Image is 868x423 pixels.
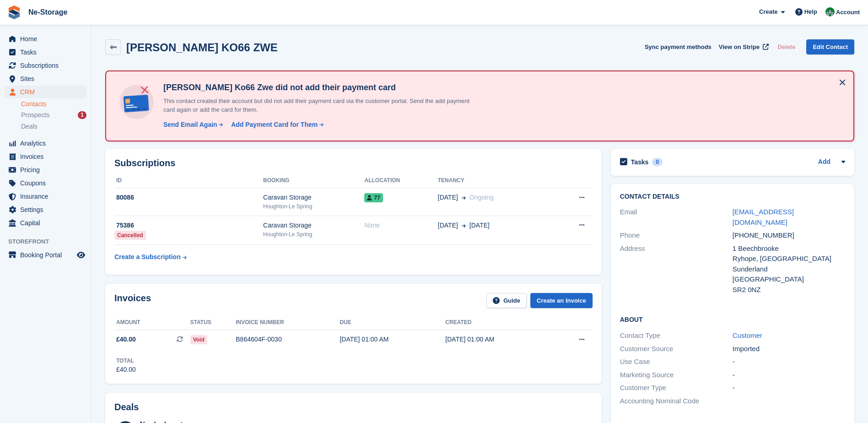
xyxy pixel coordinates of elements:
[20,137,75,150] span: Analytics
[759,7,777,16] span: Create
[116,335,136,344] span: £40.00
[5,150,86,163] a: menu
[117,82,156,121] img: no-card-linked-e7822e413c904bf8b177c4d89f31251c4716f9871600ec3ca5bfc59e148c83f4.svg
[438,221,458,230] span: [DATE]
[20,177,75,190] span: Coupons
[774,39,799,54] button: Delete
[160,82,480,93] h4: [PERSON_NAME] Ko66 Zwe did not add their payment card
[620,383,733,393] div: Customer Type
[438,174,553,188] th: Tenancy
[645,39,712,54] button: Sync payment methods
[719,43,760,52] span: View on Stripe
[114,174,263,188] th: ID
[21,110,86,120] a: Prospects 1
[620,207,733,228] div: Email
[20,163,75,176] span: Pricing
[733,357,845,367] div: -
[364,174,437,188] th: Allocation
[631,158,649,166] h2: Tasks
[20,190,75,203] span: Insurance
[20,72,75,85] span: Sites
[620,344,733,354] div: Customer Source
[804,7,817,16] span: Help
[733,331,762,339] a: Customer
[21,111,49,119] span: Prospects
[163,120,217,130] div: Send Email Again
[7,5,21,19] img: stora-icon-8386f47178a22dfd0bd8f6a31ec36ba5ce8667c1dd55bd0f319d3a0aa187defe.svg
[5,72,86,85] a: menu
[190,315,236,330] th: Status
[25,5,71,20] a: Ne-Storage
[114,402,139,412] h2: Deals
[20,46,75,59] span: Tasks
[620,396,733,407] div: Accounting Nominal Code
[116,365,136,374] div: £40.00
[20,249,75,261] span: Booking Portal
[21,122,86,131] a: Deals
[160,97,480,114] p: This contact created their account but did not add their payment card via the customer portal. Se...
[733,383,845,393] div: -
[364,221,437,230] div: None
[5,86,86,98] a: menu
[263,230,364,239] div: Houghton-Le Spring
[620,331,733,341] div: Contact Type
[486,293,527,308] a: Guide
[263,174,364,188] th: Booking
[469,194,494,201] span: Ongoing
[75,249,86,260] a: Preview store
[190,335,207,344] span: Void
[227,120,324,130] a: Add Payment Card for Them
[715,39,771,54] a: View on Stripe
[5,217,86,229] a: menu
[5,46,86,59] a: menu
[231,120,318,130] div: Add Payment Card for Them
[5,33,86,45] a: menu
[652,158,663,166] div: 0
[733,208,794,226] a: [EMAIL_ADDRESS][DOMAIN_NAME]
[20,33,75,45] span: Home
[806,39,854,54] a: Edit Contact
[20,203,75,216] span: Settings
[236,335,340,344] div: B864604F-0030
[114,221,263,230] div: 75386
[5,163,86,176] a: menu
[5,59,86,72] a: menu
[263,221,364,230] div: Caravan Storage
[733,244,845,254] div: 1 Beechbrooke
[21,100,86,108] a: Contacts
[114,249,187,266] a: Create a Subscription
[20,59,75,72] span: Subscriptions
[263,202,364,211] div: Houghton-Le Spring
[8,237,91,246] span: Storefront
[116,357,136,365] div: Total
[620,230,733,241] div: Phone
[620,193,845,201] h2: Contact Details
[620,370,733,380] div: Marketing Source
[20,86,75,98] span: CRM
[825,7,835,16] img: Charlotte Nesbitt
[5,177,86,190] a: menu
[818,157,830,168] a: Add
[445,335,551,344] div: [DATE] 01:00 AM
[340,335,445,344] div: [DATE] 01:00 AM
[469,221,490,230] span: [DATE]
[733,285,845,295] div: SR2 0NZ
[5,249,86,261] a: menu
[733,344,845,354] div: Imported
[340,315,445,330] th: Due
[114,293,151,308] h2: Invoices
[114,315,190,330] th: Amount
[114,193,263,202] div: 80086
[733,370,845,380] div: -
[5,137,86,150] a: menu
[733,254,845,264] div: Ryhope, [GEOGRAPHIC_DATA]
[263,193,364,202] div: Caravan Storage
[620,357,733,367] div: Use Case
[236,315,340,330] th: Invoice number
[733,274,845,285] div: [GEOGRAPHIC_DATA]
[445,315,551,330] th: Created
[438,193,458,202] span: [DATE]
[20,150,75,163] span: Invoices
[364,193,383,202] span: 77
[20,217,75,229] span: Capital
